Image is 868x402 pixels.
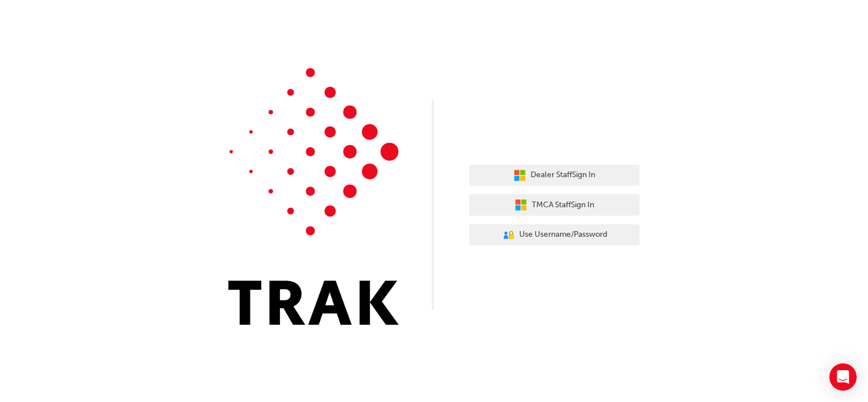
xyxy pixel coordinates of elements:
button: Dealer StaffSign In [469,165,640,186]
span: Use Username/Password [519,228,607,241]
button: TMCA StaffSign In [469,194,640,216]
span: Dealer Staff Sign In [531,169,595,182]
button: Use Username/Password [469,224,640,246]
span: TMCA Staff Sign In [532,199,594,212]
img: Trak [228,68,399,325]
div: Open Intercom Messenger [829,363,857,391]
